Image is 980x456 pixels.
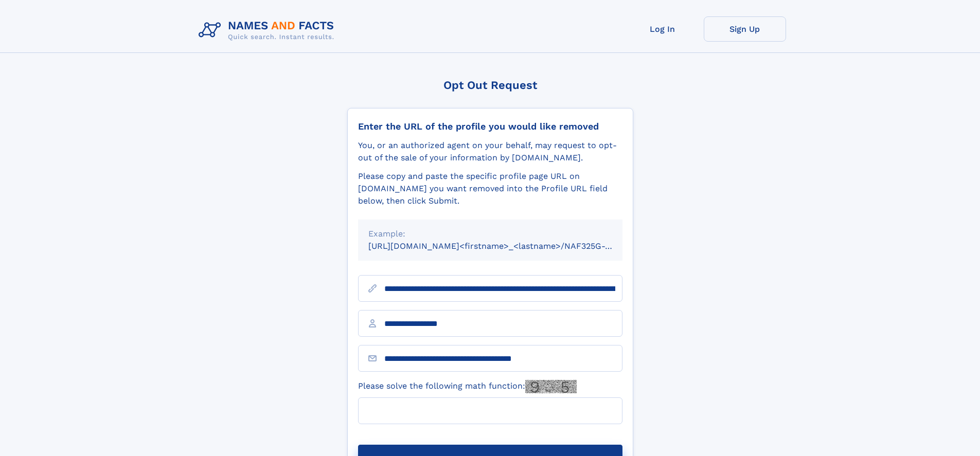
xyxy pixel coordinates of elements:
[368,228,612,240] div: Example:
[358,170,622,207] div: Please copy and paste the specific profile page URL on [DOMAIN_NAME] you want removed into the Pr...
[194,16,343,44] img: Logo Names and Facts
[358,139,622,164] div: You, or an authorized agent on your behalf, may request to opt-out of the sale of your informatio...
[347,79,633,92] div: Opt Out Request
[704,16,786,42] a: Sign Up
[368,241,642,251] small: [URL][DOMAIN_NAME]<firstname>_<lastname>/NAF325G-xxxxxxxx
[358,380,577,393] label: Please solve the following math function:
[358,121,622,132] div: Enter the URL of the profile you would like removed
[621,16,704,42] a: Log In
